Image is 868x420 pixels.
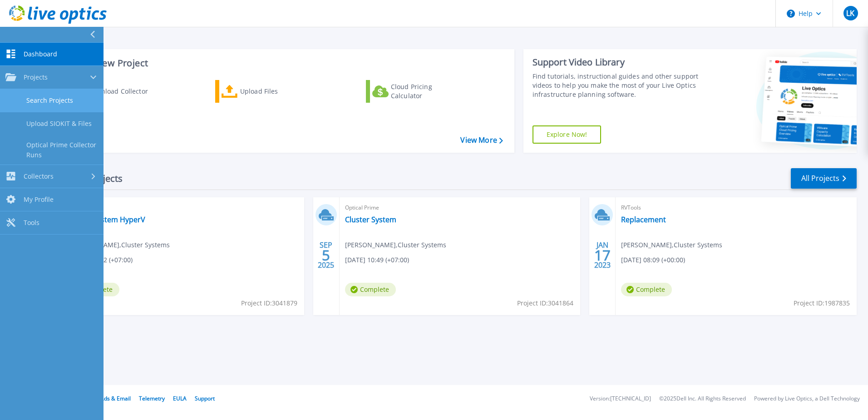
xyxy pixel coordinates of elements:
[621,203,851,213] span: RVTools
[24,73,48,81] span: Projects
[345,240,446,250] span: [PERSON_NAME] , Cluster Systems
[317,239,335,272] div: SEP 2025
[594,251,611,259] span: 17
[621,283,672,296] span: Complete
[24,195,54,204] span: My Profile
[240,82,313,100] div: Upload Files
[100,395,131,402] a: Ads & Email
[24,50,57,58] span: Dashboard
[794,298,850,308] span: Project ID: 1987835
[69,240,170,250] span: [PERSON_NAME] , Cluster Systems
[345,203,575,213] span: Optical Prime
[88,82,160,100] div: Download Collector
[366,80,467,103] a: Cloud Pricing Calculator
[24,219,39,227] span: Tools
[659,396,746,402] li: © 2025 Dell Inc. All Rights Reserved
[322,251,330,259] span: 5
[460,136,503,145] a: View More
[846,10,854,17] span: LK
[621,215,666,224] a: Replacement
[533,56,702,68] div: Support Video Library
[195,395,215,402] a: Support
[345,255,409,265] span: [DATE] 10:49 (+07:00)
[64,80,166,103] a: Download Collector
[791,168,857,189] a: All Projects
[391,82,464,100] div: Cloud Pricing Calculator
[345,283,396,296] span: Complete
[241,298,297,308] span: Project ID: 3041879
[69,203,299,213] span: Optical Prime
[533,125,602,144] a: Explore Now!
[754,396,860,402] li: Powered by Live Optics, a Dell Technology
[590,396,651,402] li: Version: [TECHNICAL_ID]
[64,58,503,68] h3: Start a New Project
[533,72,702,99] div: Find tutorials, instructional guides and other support videos to help you make the most of your L...
[517,298,573,308] span: Project ID: 3041864
[345,215,396,224] a: Cluster System
[69,215,145,224] a: ClusterSystem HyperV
[594,239,611,272] div: JAN 2023
[621,255,685,265] span: [DATE] 08:09 (+00:00)
[24,172,54,180] span: Collectors
[215,80,316,103] a: Upload Files
[139,395,165,402] a: Telemetry
[173,395,187,402] a: EULA
[621,240,722,250] span: [PERSON_NAME] , Cluster Systems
